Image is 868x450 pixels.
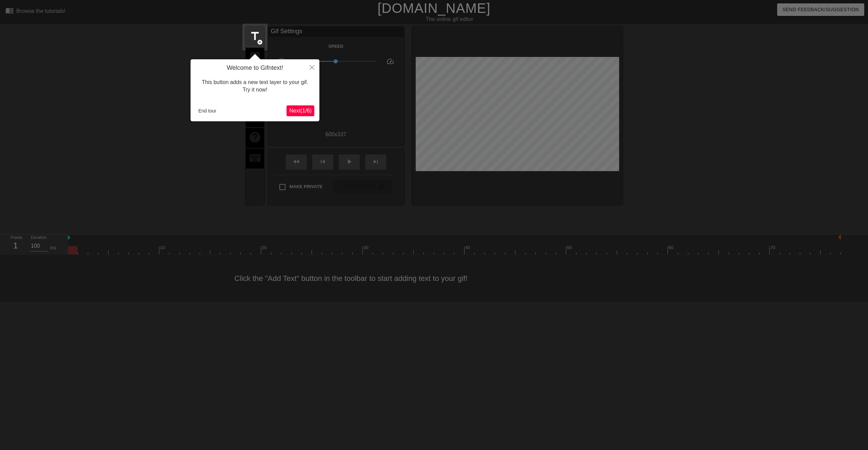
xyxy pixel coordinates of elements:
[304,59,319,75] button: Close
[196,64,314,72] h4: Welcome to Gifntext!
[196,106,219,116] button: End tour
[196,72,314,101] div: This button adds a new text layer to your gif. Try it now!
[289,108,312,114] span: Next ( 1 / 6 )
[287,105,314,116] button: Next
